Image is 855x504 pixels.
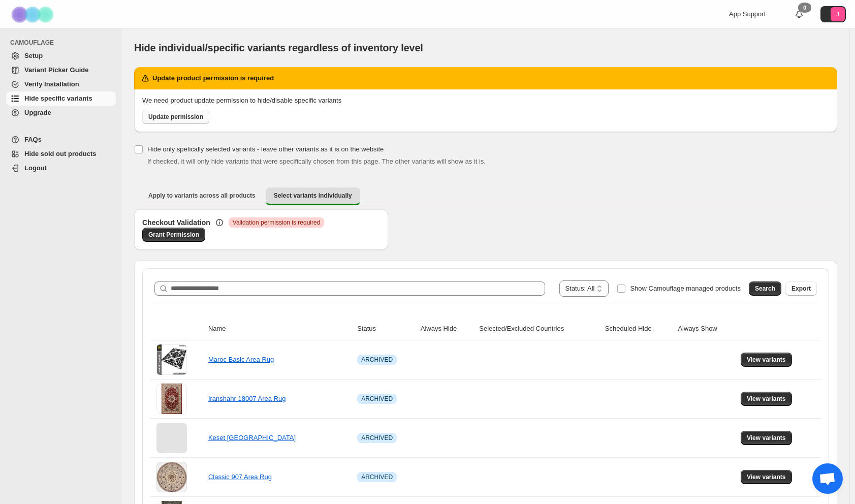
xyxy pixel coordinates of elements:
[142,217,210,228] h3: Checkout Validation
[134,42,423,53] span: Hide individual/specific variants regardless of inventory level
[147,157,486,165] span: If checked, it will only hide variants that were specifically chosen from this page. The other va...
[630,285,741,292] span: Show Camouflage managed products
[205,318,354,340] th: Name
[24,109,51,116] span: Upgrade
[6,106,116,120] a: Upgrade
[142,228,205,242] a: Grant Permission
[476,318,602,340] th: Selected/Excluded Countries
[208,395,286,402] a: Iranshahr 18007 Area Rug
[675,318,738,340] th: Always Show
[729,10,766,18] span: App Support
[8,1,59,28] img: Camouflage
[6,147,116,161] a: Hide sold out products
[785,281,817,296] button: Export
[266,187,360,205] button: Select variants individually
[836,11,839,17] text: J
[142,110,209,124] a: Update permission
[208,356,274,363] a: Maroc Basic Area Rug
[361,395,393,403] span: ARCHIVED
[361,473,393,481] span: ARCHIVED
[24,66,88,74] span: Variant Picker Guide
[208,473,272,481] a: Classic 907 Area Rug
[6,133,116,147] a: FAQs
[741,431,792,445] button: View variants
[812,463,843,494] div: Open chat
[741,353,792,367] button: View variants
[24,80,79,88] span: Verify Installation
[798,3,811,13] div: 0
[361,434,393,442] span: ARCHIVED
[602,318,675,340] th: Scheduled Hide
[791,285,811,293] span: Export
[6,49,116,63] a: Setup
[6,161,116,175] a: Logout
[361,356,393,364] span: ARCHIVED
[794,9,804,19] a: 0
[24,52,43,59] span: Setup
[274,192,352,200] span: Select variants individually
[156,462,187,492] img: Classic 907 Area Rug
[147,145,384,153] span: Hide only spefically selected variants - leave other variants as it is on the website
[24,136,42,143] span: FAQs
[140,187,264,204] button: Apply to variants across all products
[148,113,203,121] span: Update permission
[10,39,117,47] span: CAMOUFLAGE
[148,231,199,239] span: Grant Permission
[747,395,786,403] span: View variants
[142,97,341,104] span: We need product update permission to hide/disable specific variants
[749,281,781,296] button: Search
[354,318,418,340] th: Status
[747,473,786,481] span: View variants
[156,344,187,375] img: Maroc Basic Area Rug
[6,63,116,77] a: Variant Picker Guide
[24,164,47,172] span: Logout
[148,192,256,200] span: Apply to variants across all products
[208,434,296,442] a: Keset [GEOGRAPHIC_DATA]
[831,7,845,21] span: Avatar with initials J
[418,318,477,340] th: Always Hide
[741,392,792,406] button: View variants
[820,6,846,22] button: Avatar with initials J
[6,77,116,91] a: Verify Installation
[152,73,274,83] h2: Update product permission is required
[747,356,786,364] span: View variants
[747,434,786,442] span: View variants
[24,94,92,102] span: Hide specific variants
[741,470,792,484] button: View variants
[24,150,97,157] span: Hide sold out products
[755,285,775,293] span: Search
[6,91,116,106] a: Hide specific variants
[233,218,321,227] span: Validation permission is required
